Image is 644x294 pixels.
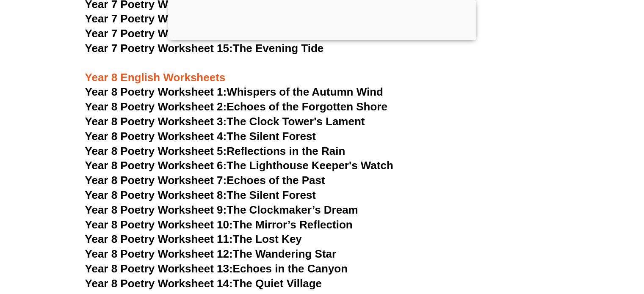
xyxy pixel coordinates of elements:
h3: Year 8 English Worksheets [85,56,559,85]
span: Year 8 Poetry Worksheet 5: [85,145,227,157]
span: Year 8 Poetry Worksheet 10: [85,218,233,231]
a: Year 8 Poetry Worksheet 6:The Lighthouse Keeper's Watch [85,159,393,172]
a: Year 8 Poetry Worksheet 7:Echoes of the Past [85,174,325,187]
span: Year 8 Poetry Worksheet 7: [85,174,227,187]
a: Year 8 Poetry Worksheet 3:The Clock Tower's Lament [85,115,365,128]
span: Year 7 Poetry Worksheet 15: [85,42,233,55]
span: Year 7 Poetry Worksheet 14: [85,27,233,40]
a: Year 7 Poetry Worksheet 13:The Distant Mountains [85,12,351,25]
span: Year 8 Poetry Worksheet 12: [85,247,233,260]
span: Year 8 Poetry Worksheet 13: [85,262,233,275]
a: Year 8 Poetry Worksheet 12:The Wandering Star [85,247,337,260]
span: Year 8 Poetry Worksheet 4: [85,130,227,143]
span: Year 8 Poetry Worksheet 14: [85,277,233,290]
a: Year 7 Poetry Worksheet 14:The Winter Forest [85,27,326,40]
a: Year 8 Poetry Worksheet 13:Echoes in the Canyon [85,262,348,275]
a: Year 8 Poetry Worksheet 9:The Clockmaker’s Dream [85,203,358,216]
a: Year 8 Poetry Worksheet 2:Echoes of the Forgotten Shore [85,100,387,113]
span: Year 8 Poetry Worksheet 6: [85,159,227,172]
a: Year 8 Poetry Worksheet 11:The Lost Key [85,233,302,245]
span: Year 8 Poetry Worksheet 2: [85,100,227,113]
span: Year 7 Poetry Worksheet 13: [85,12,233,25]
iframe: Chat Widget [503,199,644,294]
span: Year 8 Poetry Worksheet 8: [85,189,227,201]
span: Year 8 Poetry Worksheet 9: [85,203,227,216]
a: Year 8 Poetry Worksheet 4:The Silent Forest [85,130,316,143]
a: Year 8 Poetry Worksheet 5:Reflections in the Rain [85,145,345,157]
span: Year 8 Poetry Worksheet 1: [85,85,227,98]
a: Year 8 Poetry Worksheet 8:The Silent Forest [85,189,316,201]
a: Year 7 Poetry Worksheet 15:The Evening Tide [85,42,324,55]
a: Year 8 Poetry Worksheet 14:The Quiet Village [85,277,322,290]
a: Year 8 Poetry Worksheet 1:Whispers of the Autumn Wind [85,85,383,98]
a: Year 8 Poetry Worksheet 10:The Mirror’s Reflection [85,218,353,231]
span: Year 8 Poetry Worksheet 3: [85,115,227,128]
span: Year 8 Poetry Worksheet 11: [85,233,233,245]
